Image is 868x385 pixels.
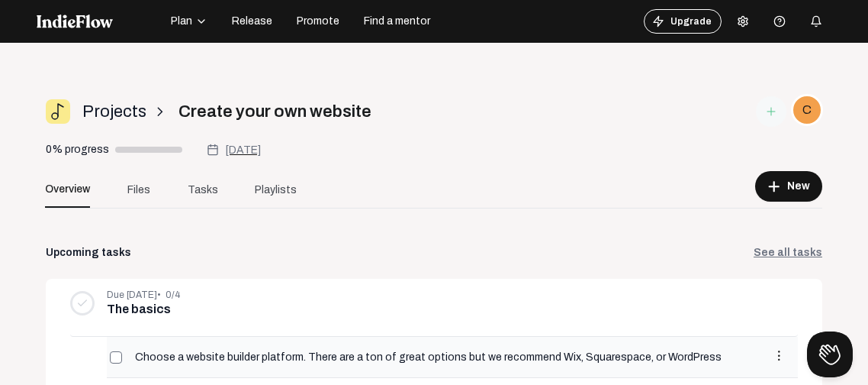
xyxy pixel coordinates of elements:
[225,144,261,156] span: [DATE]
[171,14,192,29] span: Plan
[772,349,786,363] mat-icon: more_vert
[807,332,853,377] iframe: Toggle Customer Support
[157,290,180,300] span: • 0/4
[767,180,781,193] mat-icon: add
[288,9,349,34] button: Promote
[107,290,157,300] span: Due [DATE]
[108,171,169,208] a: Files
[37,15,113,28] img: indieflow-logo-white.svg
[232,14,272,29] span: Release
[297,14,339,29] span: Promote
[27,171,108,208] a: Overview
[754,245,822,260] a: See all tasks
[802,101,812,119] div: C
[223,9,281,34] button: Release
[153,105,166,118] mat-icon: arrow_forward_ios
[127,182,150,198] span: Files
[134,351,760,364] input: write a task name
[355,9,439,34] button: Find a mentor
[162,9,217,34] button: Plan
[207,141,261,159] button: [DATE]
[188,182,218,198] span: Tasks
[787,179,810,194] span: New
[46,142,109,157] div: 0% progress
[364,14,430,29] span: Find a mentor
[236,171,315,208] a: Playlists
[46,245,131,260] div: Upcoming tasks
[755,171,822,202] button: New
[255,182,297,198] span: Playlists
[169,171,236,208] a: Tasks
[82,99,146,125] span: Projects
[644,9,722,34] button: Upgrade
[70,288,798,337] mat-expansion-panel-header: Due [DATE]• 0/4
[45,171,90,208] span: Overview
